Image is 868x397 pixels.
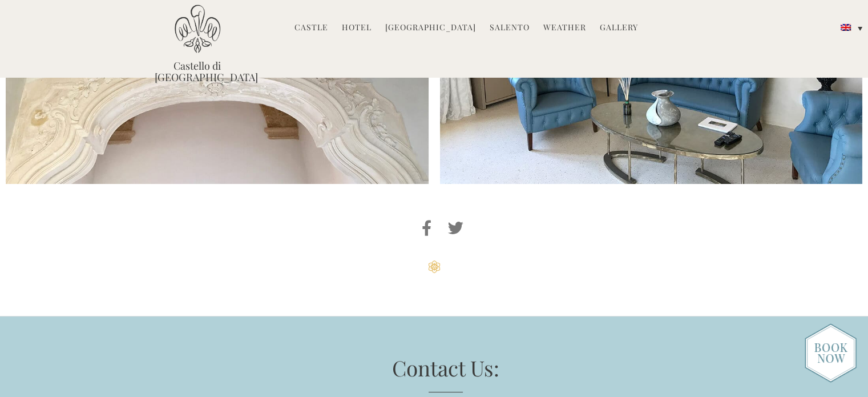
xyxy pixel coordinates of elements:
[155,60,240,83] a: Castello di [GEOGRAPHIC_DATA]
[175,5,220,53] img: Castello di Ugento
[543,22,586,35] a: Weather
[805,323,857,383] img: new-booknow.png
[186,353,705,392] h3: Contact Us:
[490,22,530,35] a: Salento
[342,22,372,35] a: Hotel
[385,22,476,35] a: [GEOGRAPHIC_DATA]
[600,22,638,35] a: Gallery
[841,24,851,31] img: English
[294,22,328,35] a: Castle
